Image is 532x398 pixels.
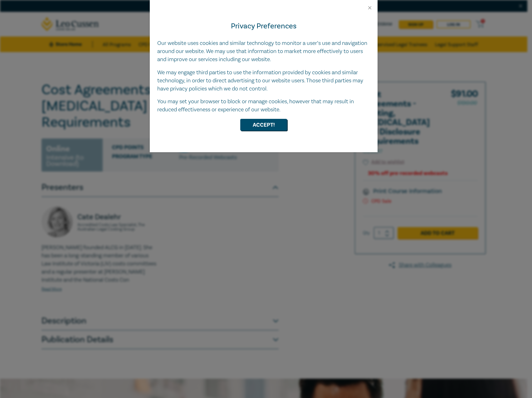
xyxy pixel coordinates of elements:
p: Our website uses cookies and similar technology to monitor a user’s use and navigation around our... [157,39,370,64]
h4: Privacy Preferences [157,21,370,32]
button: Close [367,5,373,11]
p: We may engage third parties to use the information provided by cookies and similar technology, in... [157,69,370,93]
button: Accept! [240,119,287,131]
p: You may set your browser to block or manage cookies, however that may result in reduced effective... [157,98,370,114]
